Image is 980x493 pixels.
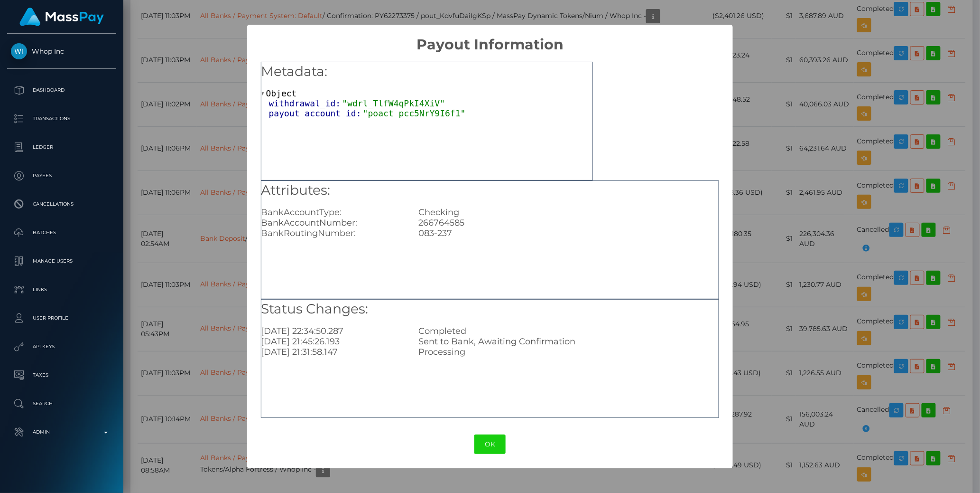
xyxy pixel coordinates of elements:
[474,435,506,454] button: OK
[11,112,112,126] p: Transactions
[342,98,445,108] span: "wdrl_TlfW4qPkI4XiV"
[11,140,112,154] p: Ledger
[261,181,719,200] h5: Attributes:
[269,98,342,108] span: withdrawal_id:
[363,108,466,118] span: "poact_pcc5NrY9I6f1"
[11,340,112,354] p: API Keys
[247,25,733,53] h2: Payout Information
[11,397,112,411] p: Search
[254,326,412,336] div: [DATE] 22:34:50.287
[411,336,726,347] div: Sent to Bank, Awaiting Confirmation
[11,83,112,97] p: Dashboard
[11,169,112,183] p: Payees
[254,228,412,238] div: BankRoutingNumber:
[261,300,719,319] h5: Status Changes:
[254,207,412,218] div: BankAccountType:
[269,108,363,118] span: payout_account_id:
[11,43,27,59] img: Whop Inc
[7,47,116,56] span: Whop Inc
[411,326,726,336] div: Completed
[411,207,726,218] div: Checking
[266,88,297,98] span: Object
[411,228,726,238] div: 083-237
[254,218,412,228] div: BankAccountNumber:
[411,218,726,228] div: 266764585
[411,347,726,357] div: Processing
[261,62,592,81] h5: Metadata:
[11,425,112,439] p: Admin
[254,347,412,357] div: [DATE] 21:31:58.147
[11,283,112,297] p: Links
[11,311,112,325] p: User Profile
[254,336,412,347] div: [DATE] 21:45:26.193
[19,8,104,26] img: MassPay Logo
[11,197,112,211] p: Cancellations
[11,368,112,382] p: Taxes
[11,226,112,240] p: Batches
[11,254,112,268] p: Manage Users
